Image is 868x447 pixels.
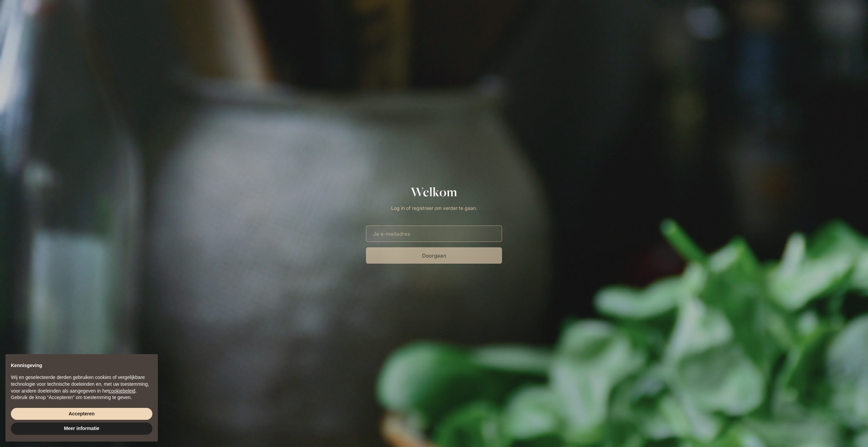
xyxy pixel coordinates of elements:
[823,433,863,447] iframe: Ybug feedback widget
[366,183,502,201] h1: Welkom
[11,374,152,394] p: Wij en geselecteerde derden gebruiken cookies of vergelijkbare technologie voor technische doelei...
[11,408,152,420] button: Accepteren
[109,388,135,394] a: cookiebeleid
[11,394,152,401] p: Gebruik de knop “Accepteren” om toestemming te geven.
[11,362,152,369] h2: Kennisgeving
[366,204,502,212] p: Log in of registreer om verder te gaan.
[366,226,502,242] input: Je e-mailadres
[11,423,152,435] button: Meer informatie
